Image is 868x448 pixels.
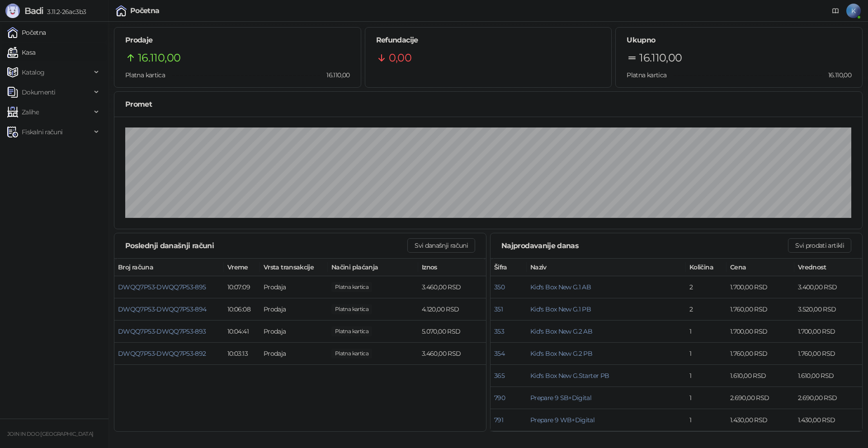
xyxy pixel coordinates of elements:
button: Svi prodati artikli [788,238,851,253]
a: Kasa [7,43,35,61]
td: 2 [686,276,726,298]
td: Prodaja [260,343,328,365]
a: Početna [7,24,46,42]
td: 3.520,00 RSD [794,298,862,321]
td: 1 [686,409,726,431]
td: Prodaja [260,321,328,343]
button: Svi današnji računi [407,238,475,253]
button: 365 [494,372,505,380]
td: 4.120,00 RSD [418,298,486,321]
span: K [846,4,861,18]
div: Poslednji današnji računi [125,240,407,251]
th: Naziv [527,259,686,276]
button: DWQQ7P53-DWQQ7P53-894 [118,305,207,313]
td: 3.460,00 RSD [418,343,486,365]
button: Kid's Box New G.1 PB [530,305,591,313]
button: 791 [494,416,503,424]
button: DWQQ7P53-DWQQ7P53-893 [118,327,206,335]
td: 1 [686,343,726,365]
h5: Refundacije [376,35,601,46]
td: 1.430,00 RSD [726,409,794,431]
th: Vreme [224,259,260,276]
td: 1.760,00 RSD [726,343,794,365]
th: Iznos [418,259,486,276]
button: Prepare 9 SB+Digital [530,394,591,402]
span: 16.110,00 [138,49,180,66]
td: Prodaja [260,298,328,321]
td: 1.610,00 RSD [794,365,862,387]
button: Prepare 9 WB+Digital [530,416,594,424]
td: 10:03:13 [224,343,260,365]
td: 5.070,00 RSD [418,321,486,343]
td: 2 [686,298,726,321]
span: Badi [24,5,43,16]
td: 1 [686,321,726,343]
td: 1.760,00 RSD [794,343,862,365]
span: 3.460,00 [331,349,372,358]
button: Kid's Box New G.Starter PB [530,372,609,380]
span: 5.070,00 [331,326,372,336]
button: Kid's Box New G.2 AB [530,327,592,335]
div: Promet [125,99,851,110]
td: 10:04:41 [224,321,260,343]
button: DWQQ7P53-DWQQ7P53-895 [118,283,206,291]
td: 1.430,00 RSD [794,409,862,431]
button: 351 [494,305,503,313]
button: 353 [494,327,504,335]
td: 2.690,00 RSD [726,387,794,409]
h5: Prodaje [125,35,350,46]
span: 16.110,00 [639,49,682,66]
button: DWQQ7P53-DWQQ7P53-892 [118,349,206,358]
h5: Ukupno [627,35,851,46]
button: 350 [494,283,505,291]
button: Kid's Box New G.1 AB [530,283,591,291]
div: Najprodavanije danas [501,240,788,251]
td: 3.400,00 RSD [794,276,862,298]
span: 4.120,00 [331,304,372,314]
span: Platna kartica [627,71,666,79]
th: Količina [686,259,726,276]
span: Fiskalni računi [22,123,62,141]
button: Kid's Box New G.2 PB [530,349,592,358]
th: Cena [726,259,794,276]
th: Šifra [491,259,527,276]
button: 790 [494,394,505,402]
th: Vrsta transakcije [260,259,328,276]
span: 16.110,00 [320,70,349,80]
span: 0,00 [389,49,411,66]
a: Dokumentacija [828,4,843,18]
td: 1.700,00 RSD [726,276,794,298]
th: Načini plaćanja [328,259,418,276]
td: 10:07:09 [224,276,260,298]
button: 354 [494,349,505,358]
td: 1.700,00 RSD [726,321,794,343]
td: 2.690,00 RSD [794,387,862,409]
td: 1.760,00 RSD [726,298,794,321]
td: 3.460,00 RSD [418,276,486,298]
td: 10:06:08 [224,298,260,321]
td: 1.700,00 RSD [794,321,862,343]
span: 16.110,00 [822,70,851,80]
span: 3.11.2-26ac3b3 [43,8,86,16]
td: Prodaja [260,276,328,298]
td: 1 [686,387,726,409]
div: Početna [130,7,160,14]
th: Vrednost [794,259,862,276]
td: 1.610,00 RSD [726,365,794,387]
span: Platna kartica [125,71,165,79]
td: 1 [686,365,726,387]
span: Dokumenti [22,83,55,101]
span: 3.460,00 [331,282,372,292]
th: Broj računa [114,259,224,276]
